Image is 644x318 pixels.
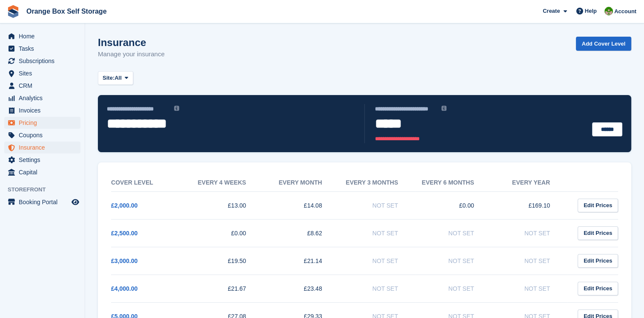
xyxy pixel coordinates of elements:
td: Not Set [491,275,567,302]
a: menu [4,154,80,166]
span: Tasks [19,43,70,55]
td: Not Set [339,275,415,302]
a: menu [4,142,80,153]
td: Not Set [339,219,415,247]
a: Orange Box Self Storage [23,4,110,18]
a: menu [4,43,80,55]
span: Sites [19,67,70,79]
a: Edit Prices [578,199,618,213]
td: £21.67 [187,275,263,302]
th: Every 3 months [339,174,415,192]
td: Not Set [415,219,491,247]
td: £0.00 [415,191,491,219]
img: stora-icon-8386f47178a22dfd0bd8f6a31ec36ba5ce8667c1dd55bd0f319d3a0aa187defe.svg [7,5,20,18]
th: Every 6 months [415,174,491,192]
td: £13.00 [187,191,263,219]
a: menu [4,67,80,79]
span: Settings [19,154,70,166]
h1: Insurance [98,37,165,48]
td: £21.14 [263,247,339,275]
td: Not Set [415,247,491,275]
a: menu [4,80,80,92]
a: £2,000.00 [111,202,137,209]
a: menu [4,55,80,67]
a: £3,000.00 [111,257,137,264]
span: Storefront [8,185,85,194]
span: Create [543,7,560,15]
a: Edit Prices [578,226,618,240]
span: Pricing [19,117,70,129]
a: £2,500.00 [111,230,137,237]
th: Every month [263,174,339,192]
a: Edit Prices [578,254,618,268]
td: £19.50 [187,247,263,275]
span: Coupons [19,129,70,141]
span: Insurance [19,142,70,153]
a: menu [4,196,80,208]
a: menu [4,30,80,42]
p: Manage your insurance [98,49,165,59]
span: Analytics [19,92,70,104]
a: Edit Prices [578,282,618,296]
td: £23.48 [263,275,339,302]
span: Subscriptions [19,55,70,67]
span: Capital [19,166,70,178]
span: CRM [19,80,70,92]
td: Not Set [339,247,415,275]
span: Site: [103,74,114,82]
span: Help [585,7,597,15]
td: Not Set [491,247,567,275]
td: £8.62 [263,219,339,247]
td: £14.08 [263,191,339,219]
td: Not Set [339,191,415,219]
td: £0.00 [187,219,263,247]
th: Every 4 weeks [187,174,263,192]
span: All [114,74,122,82]
th: Every year [491,174,567,192]
a: menu [4,166,80,178]
a: menu [4,129,80,141]
img: icon-info-grey-7440780725fd019a000dd9b08b2336e03edf1995a4989e88bcd33f0948082b44.svg [174,106,179,111]
a: Add Cover Level [576,37,632,51]
a: menu [4,117,80,129]
span: Account [614,7,636,16]
button: Site: All [98,71,133,85]
a: menu [4,92,80,104]
a: menu [4,104,80,116]
td: Not Set [415,275,491,302]
img: Eric Smith [604,7,613,15]
a: £4,000.00 [111,285,137,292]
span: Booking Portal [19,196,70,208]
td: Not Set [491,219,567,247]
span: Invoices [19,104,70,116]
span: Home [19,30,70,42]
img: icon-info-grey-7440780725fd019a000dd9b08b2336e03edf1995a4989e88bcd33f0948082b44.svg [441,106,447,111]
td: £169.10 [491,191,567,219]
a: Preview store [70,197,80,207]
th: Cover Level [111,174,187,192]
